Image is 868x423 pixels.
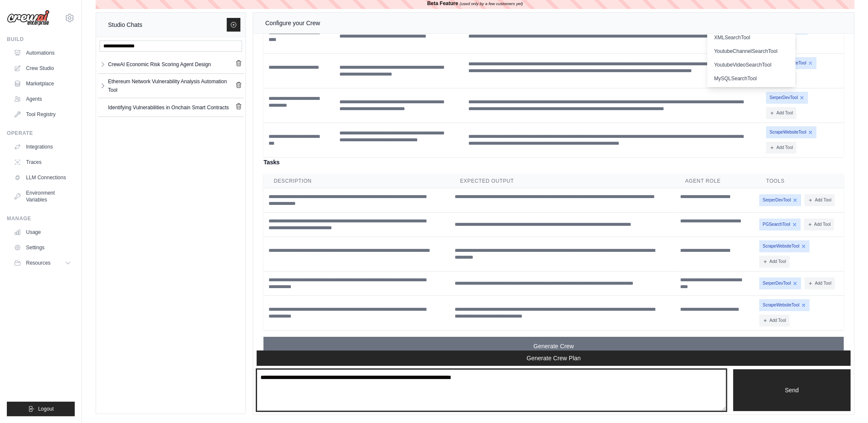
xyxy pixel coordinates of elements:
div: Ethereum Network Vulnerability Analysis Automation Tool [108,77,235,94]
a: Traces [10,155,75,169]
h4: Tasks [263,157,844,167]
a: Identifying Vulnerabilities in Onchain Smart Contracts [106,102,235,113]
span: SerperDevTool [766,92,808,104]
a: Automations [10,46,75,60]
button: Add Tool [759,315,789,327]
button: Add Tool [759,256,789,268]
button: XMLSearchTool [707,31,795,44]
span: SerperDevTool [759,194,801,206]
th: Agent Role [675,174,756,188]
button: MySQLSearchTool [707,72,795,85]
th: Tools [756,174,844,188]
div: Identifying Vulnerabilities in Onchain Smart Contracts [108,103,229,112]
button: YoutubeVideoSearchTool [707,58,795,72]
a: Marketplace [10,77,75,90]
span: PGSearchTool [759,219,800,230]
button: Generate Crew [263,337,844,356]
div: CrewAI Economic Risk Scoring Agent Design [108,60,211,69]
div: Manage [7,215,75,222]
span: ScrapeWebsiteTool [759,299,810,311]
a: Settings [10,241,75,254]
button: Add Tool [766,107,796,119]
span: Generate Crew [533,342,574,350]
a: Crew Studio [10,61,75,75]
button: Add Tool [804,277,835,289]
button: YoutubeChannelSearchTool [707,44,795,58]
a: CrewAI Economic Risk Scoring Agent Design [106,58,235,70]
img: Logo [7,10,50,26]
th: Expected Output [450,174,675,188]
div: Operate [7,130,75,137]
a: Usage [10,225,75,239]
button: Logout [7,402,75,416]
button: Add Tool [766,142,796,154]
a: LLM Connections [10,171,75,184]
button: Add Tool [804,194,835,206]
th: Description [263,174,450,188]
button: Add Tool [804,219,834,230]
button: Send [733,369,850,411]
div: Build [7,36,75,43]
span: Logout [38,405,54,412]
i: (used only by a few customers yet) [459,1,523,6]
span: Resources [26,260,50,266]
a: Agents [10,92,75,106]
button: Resources [10,256,75,270]
div: Configure your Crew [265,18,320,28]
span: SerperDevTool [759,277,801,289]
span: ScrapeWebsiteTool [766,126,816,138]
a: Tool Registry [10,108,75,121]
span: ScrapeWebsiteTool [759,240,810,252]
a: Ethereum Network Vulnerability Analysis Automation Tool [106,77,235,94]
a: Integrations [10,140,75,154]
button: Generate Crew Plan [257,350,850,366]
b: Beta Feature [427,0,458,6]
a: Environment Variables [10,186,75,207]
div: Studio Chats [108,20,142,30]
